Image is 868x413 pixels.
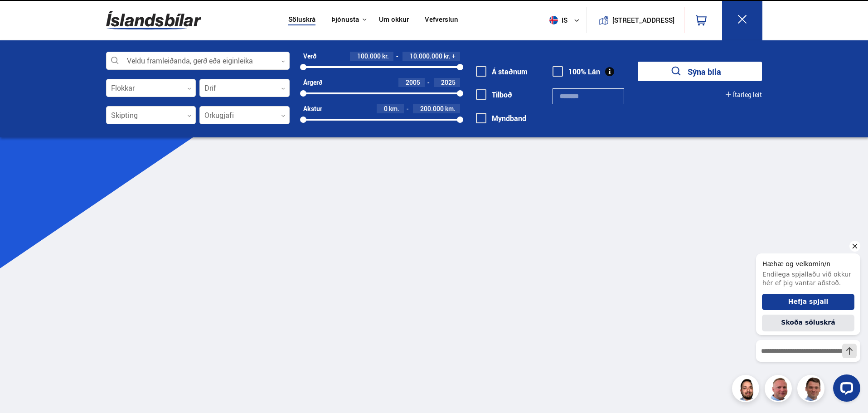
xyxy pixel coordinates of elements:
iframe: LiveChat chat widget [749,237,864,409]
span: is [546,16,568,24]
span: kr. [444,53,451,60]
img: svg+xml;base64,PHN2ZyB4bWxucz0iaHR0cDovL3d3dy53My5vcmcvMjAwMC9zdmciIHdpZHRoPSI1MTIiIGhlaWdodD0iNT... [549,16,558,24]
button: [STREET_ADDRESS] [616,16,671,24]
img: nhp88E3Fdnt1Opn2.png [733,376,761,403]
span: km. [389,105,399,112]
span: 100.000 [357,52,381,60]
button: Þjónusta [331,15,359,24]
a: Vefverslun [425,15,458,25]
span: 10.000.000 [410,52,442,60]
label: Tilboð [476,91,512,99]
span: 2025 [441,78,456,87]
span: km. [445,105,456,112]
span: 200.000 [420,104,444,113]
img: G0Ugv5HjCgRt.svg [106,5,201,35]
button: Sýna bíla [638,62,762,81]
button: Ítarleg leit [726,91,762,98]
a: Söluskrá [288,15,315,25]
div: Árgerð [303,79,322,86]
div: Verð [303,53,316,60]
a: [STREET_ADDRESS] [592,7,679,33]
button: is [546,7,587,34]
span: 0 [384,104,388,113]
a: Um okkur [379,15,409,25]
label: 100% Lán [553,68,600,76]
label: Á staðnum [476,68,528,76]
span: 2005 [406,78,420,87]
div: Akstur [303,105,322,112]
label: Myndband [476,114,526,122]
span: + [452,53,456,60]
span: kr. [382,53,389,60]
